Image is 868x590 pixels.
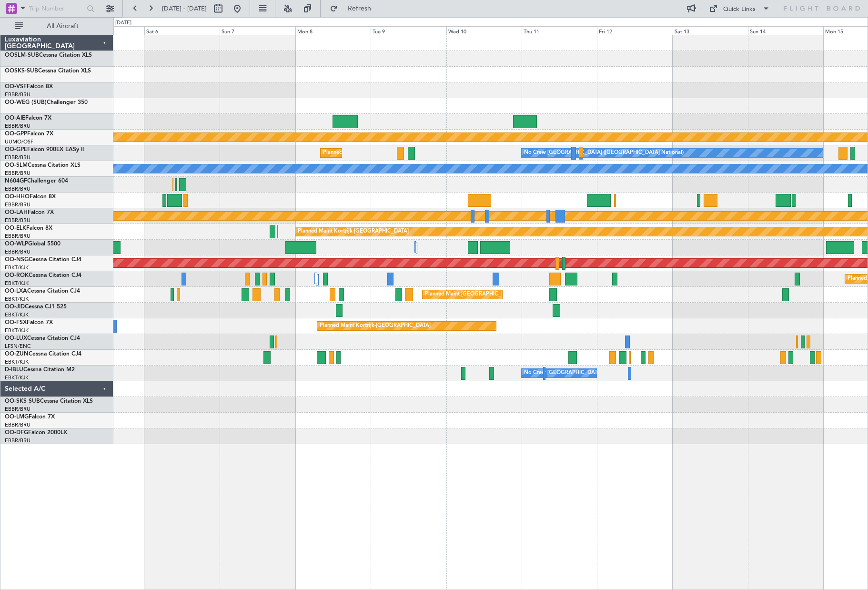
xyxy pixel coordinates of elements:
div: Planned Maint Kortrijk-[GEOGRAPHIC_DATA] [320,319,431,333]
input: Trip Number [29,1,84,16]
span: OO-VSF [5,84,27,90]
a: EBKT/KJK [5,327,29,334]
span: Refresh [340,5,380,12]
div: Sat 13 [673,26,748,35]
span: OO-DFG [5,430,28,436]
div: Quick Links [723,5,756,14]
div: Planned Maint [GEOGRAPHIC_DATA] ([GEOGRAPHIC_DATA] National) [323,146,495,160]
a: OO-JIDCessna CJ1 525 [5,304,67,310]
a: EBKT/KJK [5,374,29,381]
a: OO-GPEFalcon 900EX EASy II [5,147,84,153]
a: OO-ZUNCessna Citation CJ4 [5,351,81,357]
span: OOSKS-SUB [5,68,38,74]
a: EBKT/KJK [5,358,29,366]
a: EBBR/BRU [5,217,30,224]
a: EBBR/BRU [5,170,30,177]
span: OO-ELK [5,225,26,231]
a: EBBR/BRU [5,154,30,161]
span: OO-JID [5,304,25,310]
div: Planned Maint Kortrijk-[GEOGRAPHIC_DATA] [298,224,409,239]
span: OO-GPP [5,131,27,137]
a: EBBR/BRU [5,421,30,428]
span: N604GF [5,178,27,184]
a: EBBR/BRU [5,201,30,208]
div: Planned Maint [GEOGRAPHIC_DATA] ([GEOGRAPHIC_DATA] National) [425,287,597,302]
a: EBBR/BRU [5,437,30,444]
a: OO-AIEFalcon 7X [5,115,51,121]
div: No Crew [GEOGRAPHIC_DATA] ([GEOGRAPHIC_DATA] National) [524,366,684,380]
span: [DATE] - [DATE] [162,4,207,13]
div: Sun 7 [220,26,295,35]
a: OO-WEG (SUB)Challenger 350 [5,100,88,105]
span: OO-WEG (SUB) [5,100,47,105]
a: OO-VSFFalcon 8X [5,84,53,90]
span: OO-HHO [5,194,30,200]
a: EBBR/BRU [5,248,30,255]
span: D-IBLU [5,367,23,373]
a: OO-DFGFalcon 2000LX [5,430,67,436]
a: EBKT/KJK [5,264,29,271]
a: OOSKS-SUBCessna Citation XLS [5,68,91,74]
span: OO-ROK [5,273,29,278]
div: Wed 10 [446,26,522,35]
a: N604GFChallenger 604 [5,178,68,184]
div: Fri 12 [597,26,672,35]
a: EBBR/BRU [5,185,30,193]
a: OO-LMGFalcon 7X [5,414,55,420]
a: OOSLM-SUBCessna Citation XLS [5,52,92,58]
div: Sat 6 [144,26,220,35]
button: All Aircraft [10,19,103,34]
a: EBBR/BRU [5,406,30,413]
a: UUMO/OSF [5,138,33,145]
span: All Aircraft [25,23,101,30]
span: OO-FSX [5,320,27,326]
a: EBBR/BRU [5,122,30,130]
span: OO-GPE [5,147,27,153]
a: OO-NSGCessna Citation CJ4 [5,257,81,263]
span: OOSLM-SUB [5,52,39,58]
a: OO-LXACessna Citation CJ4 [5,288,80,294]
a: OO-ROKCessna Citation CJ4 [5,273,81,278]
span: OO-AIE [5,115,25,121]
div: Sun 14 [748,26,823,35]
div: Mon 8 [295,26,371,35]
span: OO-LMG [5,414,29,420]
a: OO-HHOFalcon 8X [5,194,56,200]
div: Thu 11 [522,26,597,35]
a: LFSN/ENC [5,343,31,350]
a: OO-SLMCessna Citation XLS [5,163,81,168]
span: OO-LAH [5,210,28,215]
a: OO-WLPGlobal 5500 [5,241,61,247]
span: OO-WLP [5,241,28,247]
a: EBKT/KJK [5,311,29,318]
span: OO-SLM [5,163,28,168]
a: EBKT/KJK [5,295,29,303]
button: Refresh [325,1,383,16]
a: OO-SKS SUBCessna Citation XLS [5,398,93,404]
a: OO-LAHFalcon 7X [5,210,54,215]
a: D-IBLUCessna Citation M2 [5,367,75,373]
a: OO-LUXCessna Citation CJ4 [5,336,80,341]
span: OO-NSG [5,257,29,263]
a: EBKT/KJK [5,280,29,287]
a: EBBR/BRU [5,233,30,240]
div: No Crew [GEOGRAPHIC_DATA] ([GEOGRAPHIC_DATA] National) [524,146,684,160]
span: OO-LUX [5,336,27,341]
div: [DATE] [115,19,131,27]
span: OO-ZUN [5,351,29,357]
span: OO-LXA [5,288,27,294]
a: OO-FSXFalcon 7X [5,320,53,326]
a: EBBR/BRU [5,91,30,98]
a: OO-ELKFalcon 8X [5,225,52,231]
a: OO-GPPFalcon 7X [5,131,53,137]
span: OO-SKS SUB [5,398,40,404]
div: Tue 9 [371,26,446,35]
button: Quick Links [704,1,775,16]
